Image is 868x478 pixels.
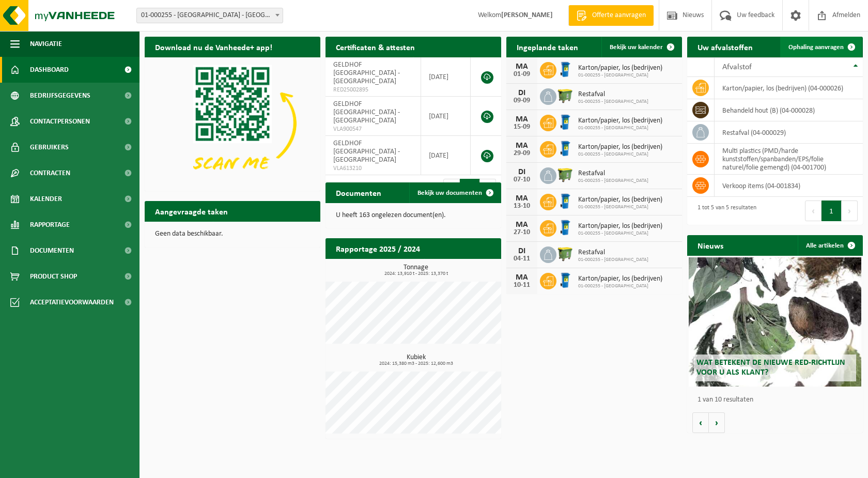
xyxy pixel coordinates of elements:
span: Restafval [578,90,648,99]
span: 01-000255 - [GEOGRAPHIC_DATA] [578,257,648,263]
div: MA [512,221,532,229]
td: behandeld hout (B) (04-000028) [715,99,863,121]
span: Karton/papier, los (bedrijven) [578,143,662,151]
td: karton/papier, los (bedrijven) (04-000026) [715,77,863,99]
span: 01-000255 - [GEOGRAPHIC_DATA] [578,178,648,184]
h2: Ingeplande taken [506,37,588,57]
a: Bekijk uw documenten [409,182,500,203]
span: Kalender [30,186,62,212]
span: Navigatie [30,31,62,57]
div: 07-10 [512,176,532,183]
td: verkoop items (04-001834) [715,175,863,197]
td: multi plastics (PMD/harde kunststoffen/spanbanden/EPS/folie naturel/folie gemengd) (04-001700) [715,144,863,175]
span: 01-000255 - [GEOGRAPHIC_DATA] [578,125,662,131]
span: Restafval [578,249,648,257]
span: VLA900547 [333,125,413,133]
span: 01-000255 - GELDHOF HOUT NV - MOORSLEDE [137,8,283,23]
span: 2024: 15,380 m3 - 2025: 12,600 m3 [331,361,501,366]
div: 29-09 [512,150,532,157]
span: 01-000255 - [GEOGRAPHIC_DATA] [578,230,662,237]
img: WB-1100-HPE-GN-50 [556,245,574,263]
div: DI [512,247,532,255]
button: 1 [822,201,842,221]
span: Karton/papier, los (bedrijven) [578,275,662,283]
img: WB-1100-HPE-GN-50 [556,166,574,183]
div: MA [512,142,532,150]
span: GELDHOF [GEOGRAPHIC_DATA] - [GEOGRAPHIC_DATA] [333,61,400,85]
span: Bekijk uw kalender [610,44,663,51]
span: 2024: 13,910 t - 2025: 13,370 t [331,271,501,276]
div: MA [512,194,532,203]
button: Previous [805,201,822,221]
a: Ophaling aanvragen [780,37,862,57]
img: WB-0240-HPE-BE-01 [556,192,574,210]
span: 01-000255 - GELDHOF HOUT NV - MOORSLEDE [136,8,283,23]
span: RED25002895 [333,86,413,94]
h2: Rapportage 2025 / 2024 [326,238,430,258]
td: restafval (04-000029) [715,121,863,144]
div: DI [512,89,532,97]
span: Karton/papier, los (bedrijven) [578,117,662,125]
div: 15-09 [512,124,532,131]
a: Offerte aanvragen [568,5,654,26]
span: Karton/papier, los (bedrijven) [578,64,662,72]
h3: Kubiek [331,354,501,366]
span: Bekijk uw documenten [417,190,482,196]
span: GELDHOF [GEOGRAPHIC_DATA] - [GEOGRAPHIC_DATA] [333,100,400,125]
img: WB-0240-HPE-BE-01 [556,219,574,236]
div: 01-09 [512,71,532,78]
img: Download de VHEPlus App [145,57,320,189]
p: Geen data beschikbaar. [155,230,310,238]
div: 13-10 [512,203,532,210]
h3: Tonnage [331,264,501,276]
img: WB-1100-HPE-GN-50 [556,87,574,104]
button: Vorige [692,412,709,433]
td: [DATE] [421,57,471,97]
a: Bekijk uw kalender [601,37,681,57]
div: DI [512,168,532,176]
img: WB-0240-HPE-BE-01 [556,60,574,78]
h2: Nieuws [687,235,734,255]
span: Restafval [578,169,648,178]
h2: Documenten [326,182,392,203]
a: Wat betekent de nieuwe RED-richtlijn voor u als klant? [689,257,861,387]
td: [DATE] [421,97,471,136]
span: Karton/papier, los (bedrijven) [578,222,662,230]
span: 01-000255 - [GEOGRAPHIC_DATA] [578,283,662,289]
span: Karton/papier, los (bedrijven) [578,196,662,204]
div: MA [512,273,532,282]
a: Bekijk rapportage [424,258,500,279]
span: 01-000255 - [GEOGRAPHIC_DATA] [578,204,662,210]
button: Next [842,201,858,221]
div: 09-09 [512,97,532,104]
h2: Uw afvalstoffen [687,37,763,57]
h2: Download nu de Vanheede+ app! [145,37,283,57]
span: Ophaling aanvragen [788,44,844,51]
span: VLA613210 [333,164,413,173]
img: WB-0240-HPE-BE-01 [556,271,574,289]
div: 1 tot 5 van 5 resultaten [692,199,756,222]
span: 01-000255 - [GEOGRAPHIC_DATA] [578,151,662,158]
span: Rapportage [30,212,70,238]
div: 10-11 [512,282,532,289]
span: 01-000255 - [GEOGRAPHIC_DATA] [578,99,648,105]
span: 01-000255 - [GEOGRAPHIC_DATA] [578,72,662,79]
span: Bedrijfsgegevens [30,83,90,109]
span: GELDHOF [GEOGRAPHIC_DATA] - [GEOGRAPHIC_DATA] [333,140,400,164]
span: Contracten [30,160,70,186]
span: Dashboard [30,57,69,83]
div: 27-10 [512,229,532,236]
p: 1 van 10 resultaten [698,396,858,404]
span: Offerte aanvragen [590,10,648,21]
img: WB-0240-HPE-BE-01 [556,113,574,131]
span: Product Shop [30,264,77,289]
p: U heeft 163 ongelezen document(en). [336,212,491,219]
td: [DATE] [421,136,471,175]
img: WB-0240-HPE-BE-01 [556,140,574,157]
div: MA [512,115,532,124]
strong: [PERSON_NAME] [501,11,553,19]
span: Afvalstof [722,63,752,71]
span: Gebruikers [30,134,69,160]
span: Documenten [30,238,74,264]
h2: Aangevraagde taken [145,201,238,221]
